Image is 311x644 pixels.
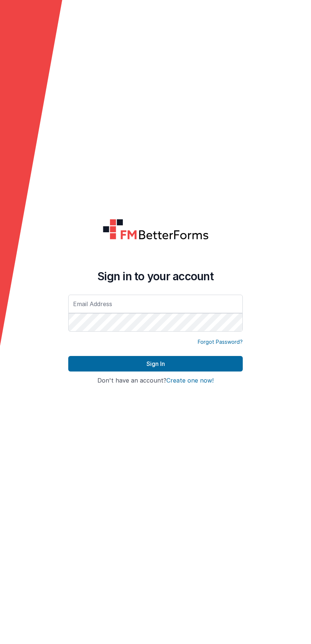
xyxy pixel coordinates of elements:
[68,295,243,313] input: Email Address
[166,377,214,384] button: Create one now!
[68,377,243,384] h4: Don't have an account?
[68,270,243,283] h4: Sign in to your account
[198,338,243,346] a: Forgot Password?
[68,356,243,371] button: Sign In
